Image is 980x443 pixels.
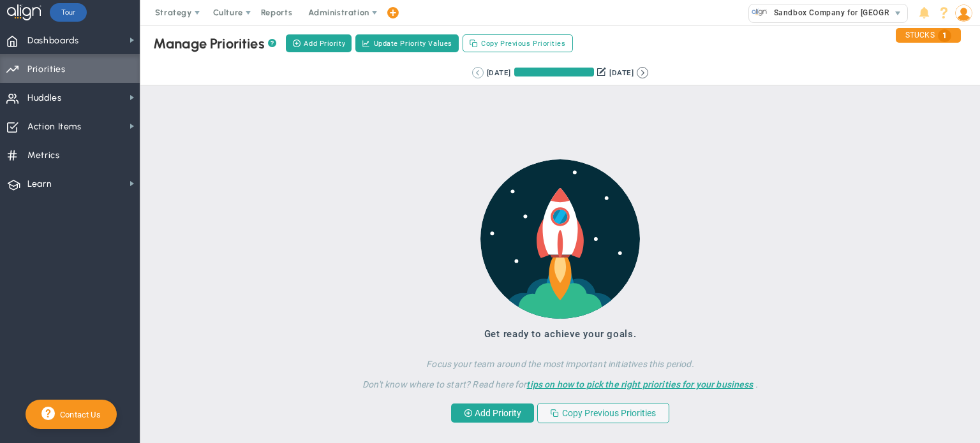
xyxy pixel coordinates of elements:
span: select [889,4,907,22]
span: Strategy [155,8,192,17]
button: Add Priority [451,403,534,423]
button: Add Priority [286,34,352,52]
button: Copy Previous Priorities [463,34,573,52]
span: Administration [308,8,369,17]
span: Dashboards [27,27,79,54]
span: Add Priority [304,38,345,49]
span: 1 [938,29,951,42]
span: Update Priority Values [374,38,452,49]
span: Priorities [27,56,66,83]
span: Huddles [27,85,62,112]
span: Action Items [27,113,82,140]
div: Manage Priorities [153,35,276,52]
div: Past Period: 100% complete 91 days in the Period. [514,68,594,76]
div: [DATE] [487,67,511,78]
span: Copy Previous Priorities [481,38,565,49]
span: Culture [213,8,243,17]
span: Learn [27,171,52,198]
img: 19399.Company.photo [752,4,768,20]
span: Metrics [27,142,60,169]
h3: Get ready to achieve your goals. [316,328,805,340]
span: Contact Us [55,410,101,419]
a: tips on how to pick the right priorities for your business [526,379,753,389]
span: Sandbox Company for [GEOGRAPHIC_DATA] [768,4,940,21]
button: Go to next period [637,67,648,78]
button: Update Priority Values [355,34,459,52]
button: Go to previous period [472,67,484,78]
div: [DATE] [609,67,634,78]
img: 79555.Person.photo [955,4,972,22]
div: STUCKS [896,28,961,43]
h4: Focus your team around the most important initiatives this period. [316,349,805,370]
button: Copy Previous Priorities [537,403,669,423]
h4: Don't know where to start? Read here for . [316,370,805,390]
